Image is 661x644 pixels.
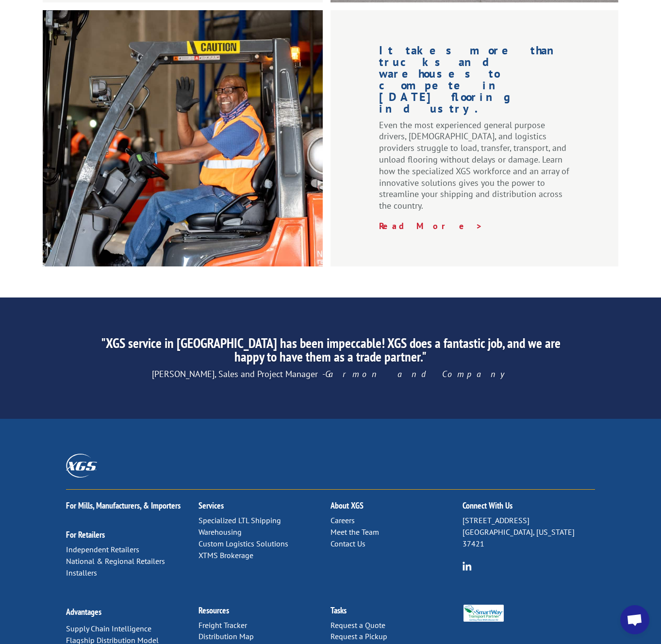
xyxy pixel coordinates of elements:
[379,45,570,119] h1: It takes more than trucks and warehouses to compete in [DATE] flooring industry.
[330,515,355,525] a: Careers
[330,539,365,548] a: Contact Us
[198,539,288,548] a: Custom Logistics Solutions
[620,605,649,634] a: Open chat
[66,500,181,511] a: For Mills, Manufacturers, & Importers
[463,501,595,515] h2: Connect With Us
[86,336,575,368] h2: "XGS service in [GEOGRAPHIC_DATA] has been impeccable! XGS does a fantastic job, and we are happy...
[330,620,385,630] a: Request a Quote
[463,515,595,549] p: [STREET_ADDRESS] [GEOGRAPHIC_DATA], [US_STATE] 37421
[198,500,224,511] a: Services
[379,119,570,220] p: Even the most experienced general purpose drivers, [DEMOGRAPHIC_DATA], and logistics providers st...
[66,606,101,617] a: Advantages
[330,606,463,620] h2: Tasks
[463,605,504,622] img: Smartway_Logo
[66,556,165,566] a: National & Regional Retailers
[330,631,387,641] a: Request a Pickup
[325,368,510,380] em: Garmon and Company
[330,500,364,511] a: About XGS
[66,624,151,633] a: Supply Chain Intelligence
[198,605,229,616] a: Resources
[198,620,247,630] a: Freight Tracker
[198,550,253,560] a: XTMS Brokerage
[463,561,472,571] img: group-6
[66,454,97,478] img: XGS_Logos_ALL_2024_All_White
[198,527,242,537] a: Warehousing
[66,568,97,578] a: Installers
[66,545,139,554] a: Independent Retailers
[66,529,105,540] a: For Retailers
[330,527,379,537] a: Meet the Team
[198,515,281,525] a: Specialized LTL Shipping
[379,220,483,231] a: Read More >
[152,368,510,380] span: [PERSON_NAME], Sales and Project Manager -
[198,631,254,641] a: Distribution Map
